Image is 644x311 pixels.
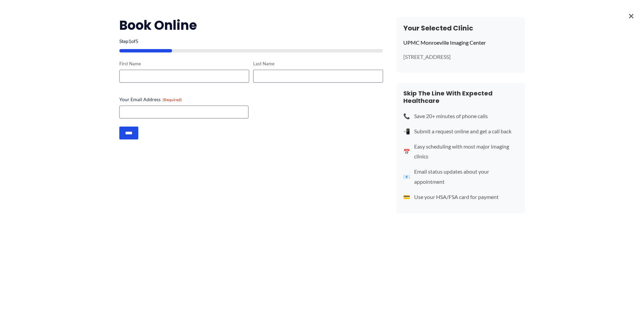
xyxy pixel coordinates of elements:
[403,38,518,48] p: UPMC Monroeville Imaging Center
[119,39,383,44] p: Step of
[403,141,518,161] li: Easy scheduling with most major imaging clinics
[403,147,410,157] span: 📅
[163,97,182,102] span: (Required)
[403,24,518,32] h3: Your Selected Clinic
[403,90,518,104] h4: Skip The Line With Expected Healthcare
[403,111,518,121] li: Save 20+ minutes of phone calls
[403,192,410,202] span: 💳
[403,126,518,136] li: Submit a request online and get a call back
[136,38,138,44] span: 5
[403,126,410,136] span: 📲
[403,166,518,186] li: Email status updates about your appointment
[403,111,410,121] span: 📞
[628,7,634,24] span: ×
[403,192,518,202] li: Use your HSA/FSA card for payment
[403,172,410,182] span: 📧
[253,61,383,67] label: Last Name
[119,61,249,67] label: First Name
[119,17,383,34] h2: Book Online
[128,38,131,44] span: 1
[403,53,518,61] p: [STREET_ADDRESS]
[119,96,383,103] label: Your Email Address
